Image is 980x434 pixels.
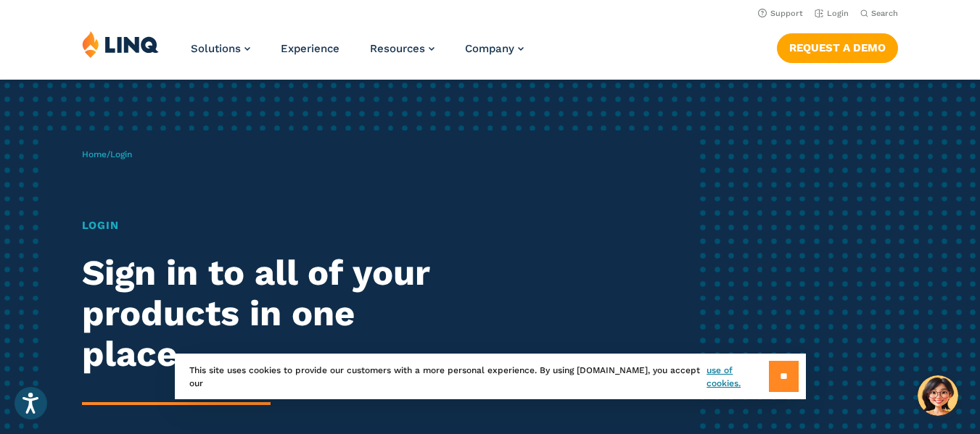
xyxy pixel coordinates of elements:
span: Company [465,42,514,55]
span: Solutions [191,42,241,55]
a: Login [815,9,849,18]
h1: Login [82,217,460,234]
a: Support [758,9,803,18]
div: This site uses cookies to provide our customers with a more personal experience. By using [DOMAIN... [175,354,806,399]
button: Open Search Bar [860,8,898,19]
img: LINQ | K‑12 Software [82,30,159,58]
a: Home [82,149,107,159]
a: Request a Demo [777,33,898,62]
span: Resources [370,42,425,55]
a: Experience [281,42,339,55]
nav: Button Navigation [777,30,898,62]
button: Hello, have a question? Let’s chat. [918,375,958,416]
a: Company [465,42,524,55]
nav: Primary Navigation [191,30,524,78]
span: Login [110,149,132,159]
a: use of cookies. [707,364,768,390]
span: / [82,149,132,159]
a: Resources [370,42,435,55]
h2: Sign in to all of your products in one place. [82,253,460,375]
a: Solutions [191,42,250,55]
span: Search [871,9,898,18]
